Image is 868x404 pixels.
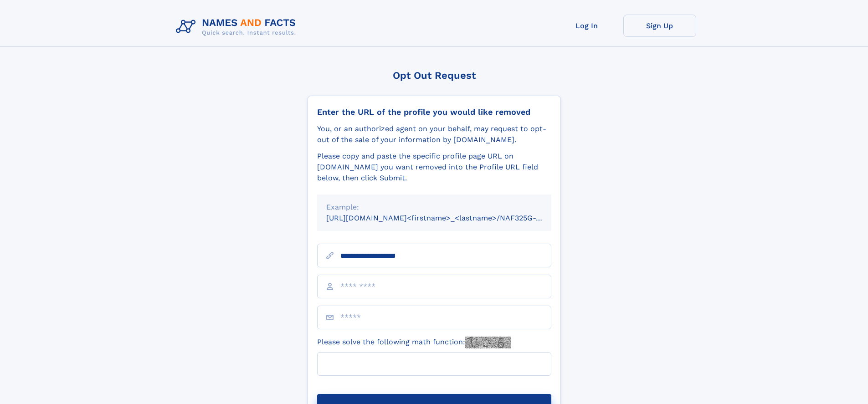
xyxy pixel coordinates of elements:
a: Sign Up [623,15,696,37]
a: Log In [550,15,623,37]
small: [URL][DOMAIN_NAME]<firstname>_<lastname>/NAF325G-xxxxxxxx [326,214,569,222]
label: Please solve the following math function: [317,337,511,348]
div: Opt Out Request [308,70,561,81]
img: Logo Names and Facts [172,15,303,39]
div: Please copy and paste the specific profile page URL on [DOMAIN_NAME] you want removed into the Pr... [317,151,551,184]
div: Enter the URL of the profile you would like removed [317,107,551,117]
div: You, or an authorized agent on your behalf, may request to opt-out of the sale of your informatio... [317,123,551,145]
div: Example: [326,202,542,213]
